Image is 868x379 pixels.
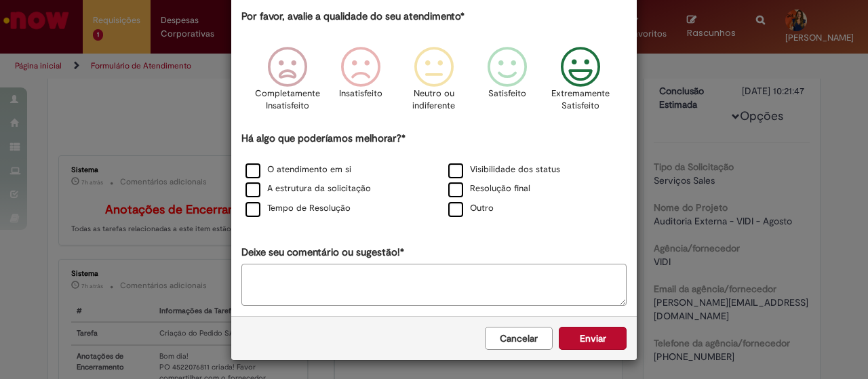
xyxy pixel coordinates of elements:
div: Extremamente Satisfeito [546,37,615,129]
p: Neutro ou indiferente [410,87,458,113]
label: Visibilidade dos status [448,163,560,176]
label: A estrutura da solicitação [245,182,371,195]
div: Neutro ou indiferente [399,37,469,129]
p: Completamente Insatisfeito [255,87,320,113]
div: Satisfeito [473,37,542,129]
p: Satisfeito [488,87,526,100]
div: Completamente Insatisfeito [252,37,321,129]
button: Cancelar [485,327,553,350]
div: Há algo que poderíamos melhorar?* [241,132,627,219]
button: Enviar [559,327,627,350]
p: Insatisfeito [339,87,382,100]
label: O atendimento em si [245,163,351,176]
label: Deixe seu comentário ou sugestão!* [241,245,404,260]
label: Por favor, avalie a qualidade do seu atendimento* [241,9,465,24]
label: Outro [448,202,494,215]
div: Insatisfeito [326,37,395,129]
label: Tempo de Resolução [245,202,351,215]
label: Resolução final [448,182,530,195]
p: Extremamente Satisfeito [551,87,610,113]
